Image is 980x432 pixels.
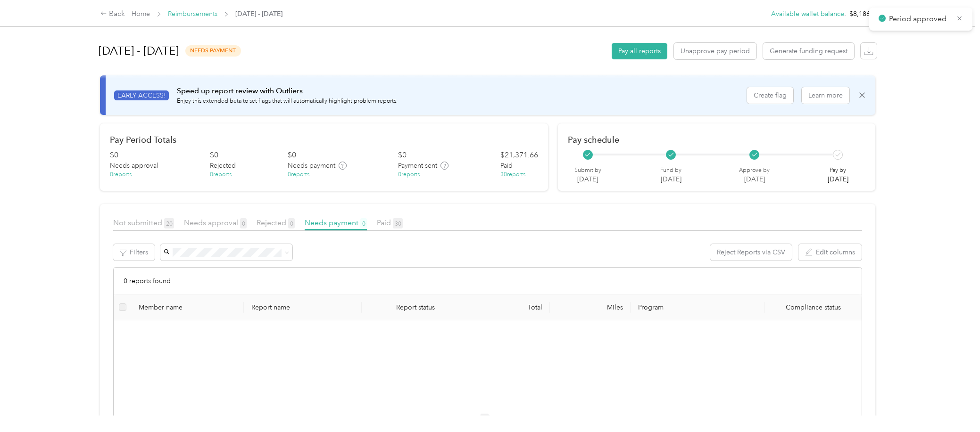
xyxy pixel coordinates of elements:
div: $ 21,371.66 [500,150,538,161]
span: Compliance status [772,303,854,311]
iframe: Everlance-gr Chat Button Frame [927,379,980,432]
div: 0 reports [210,171,232,179]
span: Generate funding request [770,46,847,56]
span: 0 [240,218,247,228]
th: Report name [244,294,362,320]
button: Generate funding request [763,43,854,59]
h1: [DATE] - [DATE] [99,40,179,62]
p: Fund by [660,166,681,175]
p: Speed up report review with Outliers [177,85,398,97]
span: 0 [288,218,295,228]
h2: Pay schedule [568,135,865,145]
div: Back [100,8,125,20]
p: Period approved [889,13,949,25]
div: $ 0 [288,150,296,161]
span: Needs payment [288,161,335,171]
span: Needs approval [110,161,158,171]
div: $ 0 [210,150,218,161]
span: Not submitted [113,218,174,227]
button: Pay all reports [612,43,667,59]
span: : [844,9,846,19]
button: Create flag [747,87,793,104]
span: Rejected [210,161,236,171]
div: 0 reports [288,171,309,179]
div: 0 reports [398,171,420,179]
p: Enjoy this extended beta to set flags that will automatically highlight problem reports. [177,97,398,106]
p: [DATE] [574,174,601,184]
button: Unapprove pay period [674,43,756,59]
span: Report status [369,303,462,311]
span: [DATE] - [DATE] [235,9,282,19]
p: Submit by [574,166,601,175]
button: Reject Reports via CSV [710,244,792,261]
p: [DATE] [660,174,681,184]
span: 20 [164,218,174,228]
span: Rejected [257,218,295,227]
div: $ 0 [110,150,118,161]
h2: Pay Period Totals [110,135,538,145]
div: 0 reports [110,171,132,179]
a: Reimbursements [168,10,217,18]
th: Program [631,294,765,320]
span: Paid [500,161,513,171]
a: Home [132,10,150,18]
button: Learn more [802,87,849,104]
div: Member name [139,303,236,311]
span: Payment sent [398,161,437,171]
div: $ 0 [398,150,407,161]
p: [DATE] [739,174,770,184]
button: Filters [113,244,155,261]
span: Paid [377,218,403,227]
div: Miles [557,303,623,311]
button: Edit columns [798,244,862,261]
div: 30 reports [500,171,525,179]
span: needs payment [185,45,241,56]
span: $8,186.01 [849,9,880,19]
span: 0 [360,218,367,228]
span: 30 [393,218,403,228]
span: EARLY ACCESS! [114,90,169,100]
div: 0 reports found [114,268,861,294]
button: Available wallet balance [771,9,844,19]
p: Pay by [828,166,848,175]
p: Approve by [739,166,770,175]
span: Needs payment [305,218,367,227]
p: [DATE] [828,174,848,184]
span: Needs approval [184,218,247,227]
th: Member name [131,294,244,320]
div: Total [477,303,542,311]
